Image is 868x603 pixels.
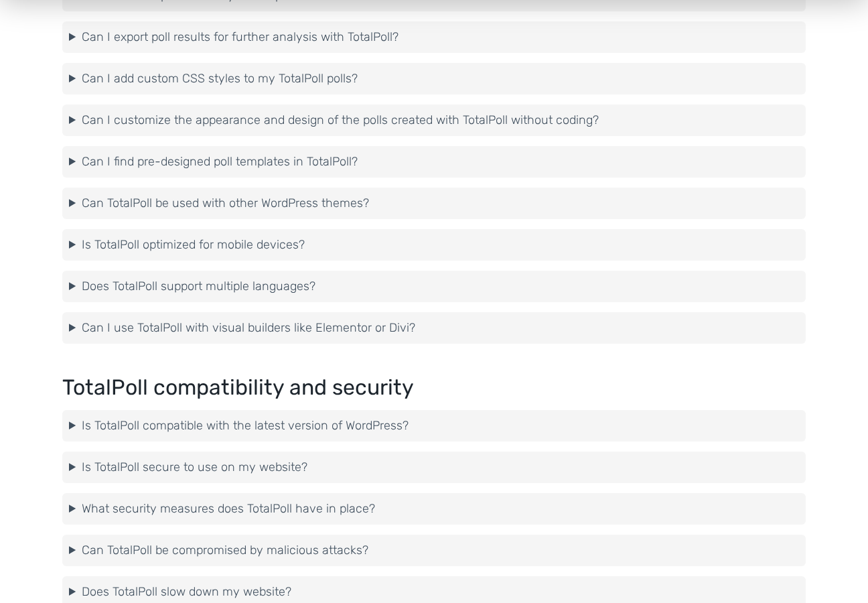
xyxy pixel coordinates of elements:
summary: Can I customize the appearance and design of the polls created with TotalPoll without coding? [69,111,799,129]
summary: Can I add custom CSS styles to my TotalPoll polls? [69,70,799,88]
summary: Can I use TotalPoll with visual builders like Elementor or Divi? [69,319,799,337]
summary: Is TotalPoll secure to use on my website? [69,458,799,476]
summary: Does TotalPoll support multiple languages? [69,277,799,295]
summary: Can TotalPoll be compromised by malicious attacks? [69,541,799,559]
h2: TotalPoll compatibility and security [62,376,806,399]
summary: Is TotalPoll compatible with the latest version of WordPress? [69,417,799,435]
summary: Does TotalPoll slow down my website? [69,583,799,601]
summary: Is TotalPoll optimized for mobile devices? [69,236,799,254]
summary: Can I find pre-designed poll templates in TotalPoll? [69,153,799,171]
summary: Can I export poll results for further analysis with TotalPoll? [69,28,799,46]
summary: What security measures does TotalPoll have in place? [69,500,799,518]
summary: Can TotalPoll be used with other WordPress themes? [69,194,799,212]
